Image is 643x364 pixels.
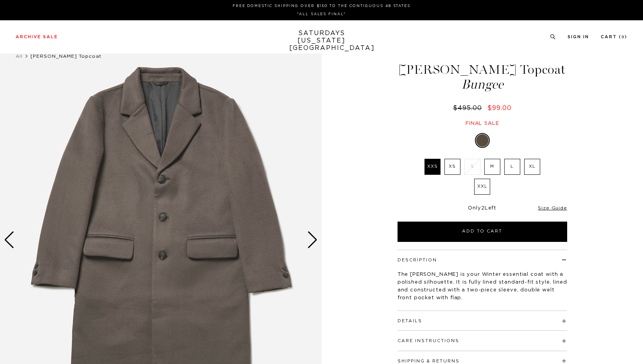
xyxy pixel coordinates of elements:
label: XXL [474,179,490,195]
span: Bungee [396,78,568,91]
button: Description [398,258,437,262]
span: 2 [481,206,485,211]
h1: [PERSON_NAME] Topcoat [396,63,568,91]
del: $495.00 [453,105,485,111]
button: Shipping & Returns [398,359,460,363]
a: Archive Sale [16,35,58,39]
label: XS [444,159,460,175]
div: Only Left [398,205,567,212]
div: Previous slide [4,231,14,249]
p: *ALL SALES FINAL* [19,11,624,17]
label: XXS [424,159,441,175]
label: XL [524,159,540,175]
p: The [PERSON_NAME] is your Winter essential coat with a polished silhouette. It is fully lined sta... [398,271,567,302]
div: Final sale [396,120,568,127]
label: L [504,159,520,175]
label: M [484,159,500,175]
a: All [16,54,23,59]
div: Next slide [307,231,318,249]
button: Care Instructions [398,339,459,343]
a: SATURDAYS[US_STATE][GEOGRAPHIC_DATA] [289,30,354,52]
button: Details [398,319,422,323]
span: [PERSON_NAME] Topcoat [30,54,102,59]
a: Sign In [568,35,589,39]
a: Size Guide [538,206,567,210]
small: 0 [622,36,625,39]
button: Add to Cart [398,222,567,242]
p: FREE DOMESTIC SHIPPING OVER $150 TO THE CONTIGUOUS 48 STATES [19,3,624,9]
a: Cart (0) [601,35,627,39]
span: $99.00 [487,105,512,111]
